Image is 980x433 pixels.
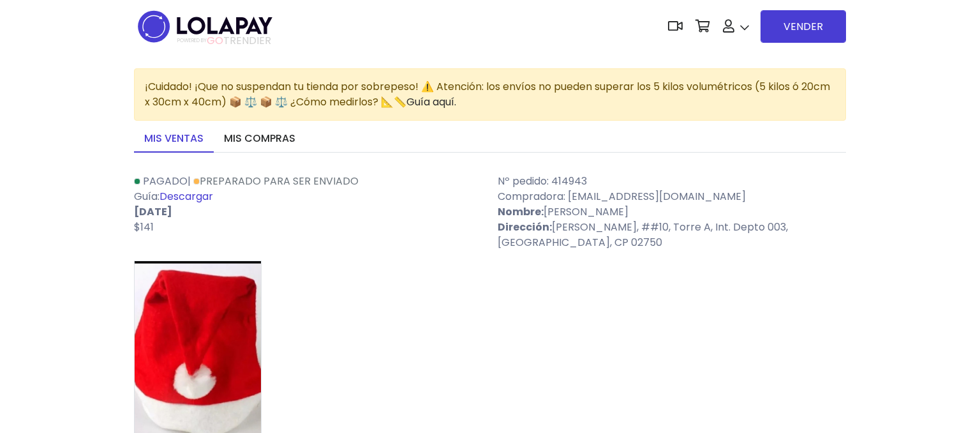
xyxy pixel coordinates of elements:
span: POWERED BY [177,37,207,44]
a: Mis ventas [134,126,214,153]
img: logo [134,6,276,47]
a: VENDER [761,10,846,43]
span: Pagado [143,174,188,188]
a: Descargar [160,189,213,204]
p: Nº pedido: 414943 [498,174,846,189]
a: Preparado para ser enviado [193,174,359,188]
span: GO [207,33,223,48]
div: | Guía: [126,174,490,250]
span: TRENDIER [177,35,271,47]
p: [PERSON_NAME], ##10, Torre A, Int. Depto 003, [GEOGRAPHIC_DATA], CP 02750 [498,220,846,250]
p: [PERSON_NAME] [498,204,846,220]
a: Mis compras [214,126,306,153]
span: ¡Cuidado! ¡Que no suspendan tu tienda por sobrepeso! ⚠️ Atención: los envíos no pueden superar lo... [145,79,830,109]
p: [DATE] [134,204,482,220]
span: $141 [134,220,154,234]
a: Guía aquí. [406,95,456,109]
strong: Nombre: [498,204,544,219]
p: Compradora: [EMAIL_ADDRESS][DOMAIN_NAME] [498,189,846,204]
strong: Dirección: [498,220,552,234]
